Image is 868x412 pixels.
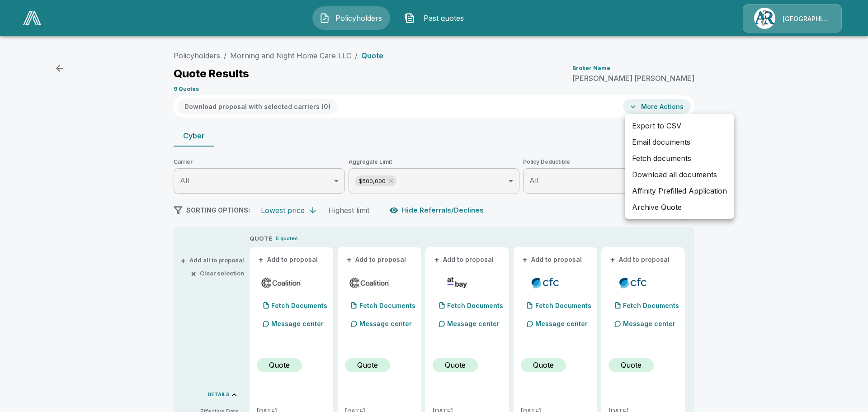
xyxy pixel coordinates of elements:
li: Archive Quote [625,199,734,215]
li: Fetch documents [625,150,734,166]
li: Email documents [625,134,734,150]
li: Affinity Prefilled Application [625,183,734,199]
li: Export to CSV [625,118,734,134]
li: Download all documents [625,166,734,183]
